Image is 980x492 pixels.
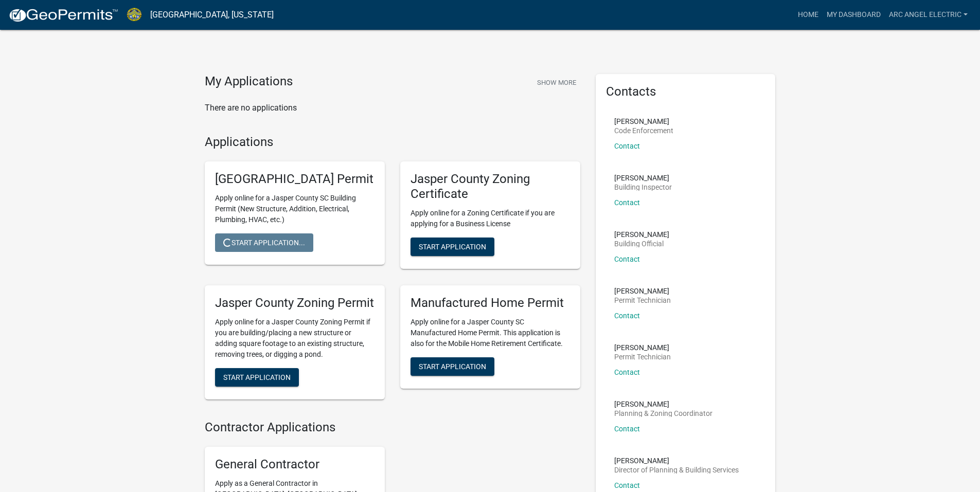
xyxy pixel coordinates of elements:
a: Contact [614,312,640,320]
span: Start Application [419,362,486,370]
p: Building Official [614,240,669,247]
wm-workflow-list-section: Applications [205,135,580,408]
span: Start Application... [223,239,305,247]
a: Contact [614,255,640,263]
h5: [GEOGRAPHIC_DATA] Permit [215,172,375,187]
button: Show More [533,74,580,91]
button: Start Application... [215,233,313,252]
p: Apply online for a Jasper County SC Manufactured Home Permit. This application is also for the Mo... [411,317,570,349]
p: [PERSON_NAME] [614,287,671,295]
p: There are no applications [205,102,580,114]
h4: Contractor Applications [205,420,580,435]
p: Planning & Zoning Coordinator [614,410,712,417]
p: Permit Technician [614,353,671,360]
p: [PERSON_NAME] [614,118,673,125]
h5: Jasper County Zoning Certificate [411,172,570,202]
p: Permit Technician [614,297,671,304]
p: Apply online for a Jasper County Zoning Permit if you are building/placing a new structure or add... [215,317,375,360]
a: Contact [614,142,640,150]
p: [PERSON_NAME] [614,400,712,408]
h4: My Applications [205,74,293,89]
h4: Applications [205,135,580,150]
p: Apply online for a Jasper County SC Building Permit (New Structure, Addition, Electrical, Plumbin... [215,193,375,225]
h5: Manufactured Home Permit [411,296,570,311]
button: Start Application [411,357,494,376]
a: Contact [614,425,640,433]
p: [PERSON_NAME] [614,344,671,351]
p: Code Enforcement [614,127,673,134]
p: Building Inspector [614,184,672,191]
p: [PERSON_NAME] [614,457,739,464]
p: [PERSON_NAME] [614,174,672,181]
span: Start Application [223,373,291,381]
h5: General Contractor [215,457,375,472]
a: [GEOGRAPHIC_DATA], [US_STATE] [150,6,274,24]
a: Home [794,5,823,25]
button: Start Application [411,238,494,256]
p: [PERSON_NAME] [614,231,669,238]
a: Contact [614,481,640,489]
h5: Contacts [606,84,765,99]
a: Contact [614,368,640,376]
span: Start Application [419,242,486,250]
a: My Dashboard [823,5,885,25]
button: Start Application [215,368,299,387]
h5: Jasper County Zoning Permit [215,296,375,311]
a: Contact [614,198,640,207]
p: Apply online for a Zoning Certificate if you are applying for a Business License [411,208,570,229]
img: Jasper County, South Carolina [127,8,142,22]
a: Arc Angel Electric [885,5,972,25]
p: Director of Planning & Building Services [614,466,739,473]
